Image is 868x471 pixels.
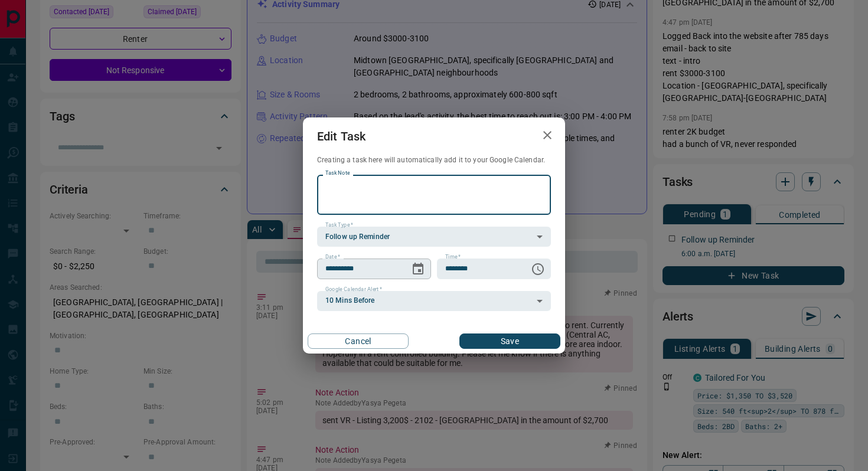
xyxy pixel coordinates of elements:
h2: Edit Task [303,117,380,155]
p: Creating a task here will automatically add it to your Google Calendar. [317,155,551,165]
div: Follow up Reminder [317,227,551,247]
label: Task Note [325,169,350,177]
button: Choose date, selected date is Sep 15, 2025 [406,257,430,281]
label: Task Type [325,221,353,229]
button: Choose time, selected time is 6:00 AM [526,257,550,281]
button: Cancel [308,333,409,349]
label: Time [445,253,461,261]
button: Save [459,333,560,349]
div: 10 Mins Before [317,291,551,311]
label: Google Calendar Alert [325,286,382,293]
label: Date [325,253,340,261]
